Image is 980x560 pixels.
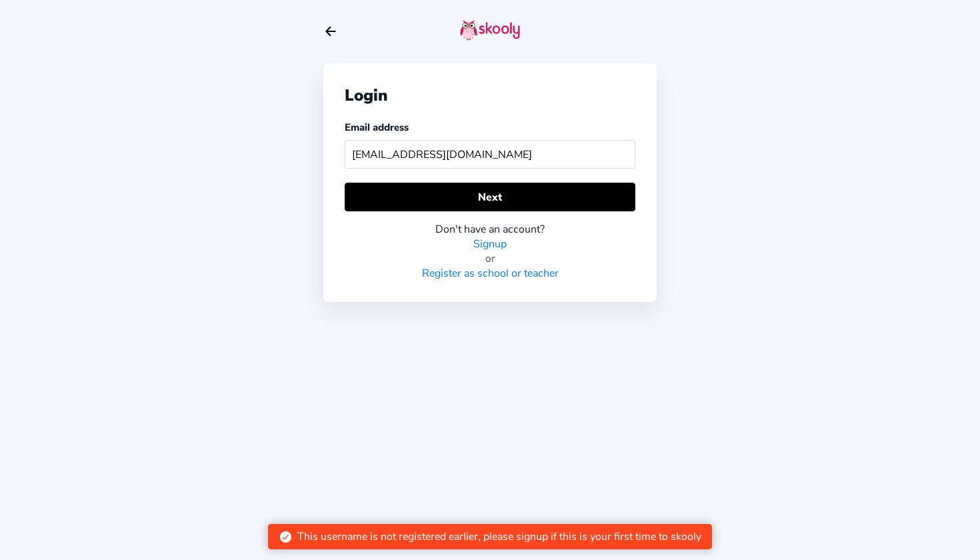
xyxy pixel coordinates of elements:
a: Signup [473,237,507,251]
div: This username is not registered earlier, please signup if this is your first time to skooly [297,529,701,544]
a: Register as school or teacher [422,266,559,281]
button: arrow back outline [323,24,338,39]
label: Email address [345,121,409,134]
input: Your email address [345,140,635,169]
div: or [345,251,635,266]
ion-icon: checkmark circle [279,530,293,544]
div: Don't have an account? [345,222,635,237]
div: Login [345,85,635,106]
button: Next [345,183,635,211]
img: skooly-logo.png [460,19,520,41]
